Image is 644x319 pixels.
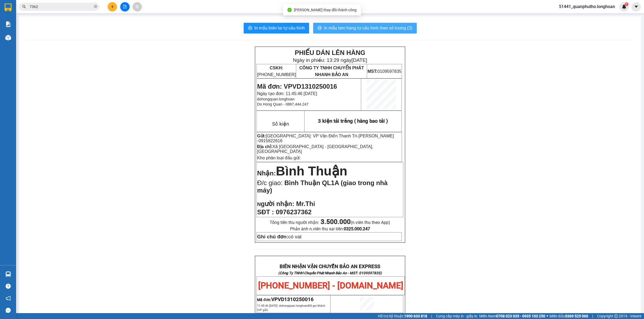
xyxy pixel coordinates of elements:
[631,2,641,12] button: caret-down
[592,313,593,319] span: |
[258,280,403,291] span: [PHONE_NUMBER] - [DOMAIN_NAME]
[257,156,301,160] span: Kho phân loại đầu gửi:
[257,304,325,312] span: dohongquan.longhoan
[257,66,296,77] span: [PHONE_NUMBER]
[120,2,130,12] button: file-add
[257,134,394,143] span: -
[287,8,292,12] span: check-circle
[111,5,114,9] span: plus
[261,200,294,207] span: gười nhận:
[5,271,11,277] img: warehouse-icon
[352,57,367,63] span: [DATE]
[257,201,294,207] strong: N
[257,234,301,239] span: có vat
[367,69,401,74] span: 0109597835
[550,313,588,319] span: Miền Bắc
[6,296,11,301] span: notification
[6,22,76,30] strong: (Công Ty TNHH Chuyển Phát Nhanh Bảo An - MST: 0109597835)
[257,144,373,154] span: Xã [GEOGRAPHIC_DATA] - [GEOGRAPHIC_DATA], [GEOGRAPHIC_DATA]
[276,208,312,216] span: 0976237362
[321,220,390,225] span: (n.viên thu theo App)
[94,4,97,9] span: close-circle
[133,2,142,12] button: aim
[625,2,628,6] sup: 1
[5,35,11,40] img: warehouse-icon
[123,5,127,9] span: file-add
[5,21,11,27] img: solution-icon
[135,5,139,9] span: aim
[318,118,388,124] span: 3 kiện tải trắng ( hàng bao tải )
[257,91,317,96] span: Ngày tạo đơn: 11:45:46 [DATE]
[634,4,639,9] span: caret-down
[254,25,305,31] span: In mẫu biên lai tự cấu hình
[257,208,274,216] strong: SĐT :
[294,8,357,12] span: [PERSON_NAME] thay đổi thành công
[270,66,283,70] strong: CSKH:
[257,179,284,186] span: Đ/c giao:
[257,304,325,312] span: 11:45:46 [DATE] -
[259,138,283,143] span: 0915822616
[496,314,545,318] strong: 0708 023 035 - 0935 103 250
[296,200,315,207] span: Mr.Thi
[248,26,252,31] span: printer
[622,4,627,9] img: icon-new-feature
[317,26,322,31] span: printer
[257,102,308,106] span: Do Hong Quan - 0867.444.247
[299,66,364,77] span: CÔNG TY TNHH CHUYỂN PHÁT NHANH BẢO AN
[22,5,26,9] span: search
[276,164,347,178] span: Bình Thuận
[278,271,382,275] strong: (Công Ty TNHH Chuyển Phát Nhanh Bảo An - MST: 0109597835)
[293,57,367,63] span: Ngày in phiếu: 13:29 ngày
[295,49,365,56] strong: PHIẾU DÁN LÊN HÀNG
[257,179,387,194] span: Bình Thuận QL1A (giao trong nhà máy)
[257,144,272,149] strong: Địa chỉ:
[257,170,276,177] span: Nhận:
[313,23,417,33] button: printerIn mẫu tem hàng tự cấu hình theo số lượng (3)
[94,5,97,8] span: close-circle
[270,220,390,225] span: Tổng tiền thu người nhận:
[257,134,266,138] strong: Gửi:
[5,3,12,12] img: logo-vxr
[625,2,627,6] span: 1
[404,314,427,318] strong: 1900 633 818
[324,25,412,31] span: In mẫu tem hàng tự cấu hình theo số lượng (3)
[344,226,370,231] strong: 0325.000.247
[436,313,478,319] span: Cung cấp máy in - giấy in:
[266,134,357,138] span: [GEOGRAPHIC_DATA]: VP Văn Điển Thanh Trì
[431,313,432,319] span: |
[2,8,80,20] strong: BIÊN NHẬN VẬN CHUYỂN BẢO AN EXPRESS
[6,308,11,313] span: message
[565,314,588,318] strong: 0369 525 060
[6,284,11,289] span: question-circle
[30,4,93,10] input: Tìm tên, số ĐT hoặc mã đơn
[108,2,117,12] button: plus
[3,32,80,52] span: [PHONE_NUMBER] - [DOMAIN_NAME]
[614,314,618,318] span: copyright
[555,3,619,10] span: 51441_quanphutho.longhoan
[290,226,370,231] span: Phản ánh n.viên thu sai tiền:
[257,97,294,101] span: dohongquan.longhoan
[272,121,289,127] span: Số kiện
[367,69,377,74] strong: MST:
[257,298,314,302] span: Mã đơn:
[321,218,351,226] strong: 3.500.000
[280,264,380,269] strong: BIÊN NHẬN VẬN CHUYỂN BẢO AN EXPRESS
[257,83,337,90] span: Mã đơn: VPVD1310250016
[244,23,309,33] button: printerIn mẫu biên lai tự cấu hình
[271,297,314,302] span: VPVD1310250016
[378,313,427,319] span: Hỗ trợ kỹ thuật:
[547,315,548,317] span: ⚪️
[257,234,288,239] strong: Ghi chú đơn:
[257,134,394,143] span: [PERSON_NAME] -
[479,313,545,319] span: Miền Nam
